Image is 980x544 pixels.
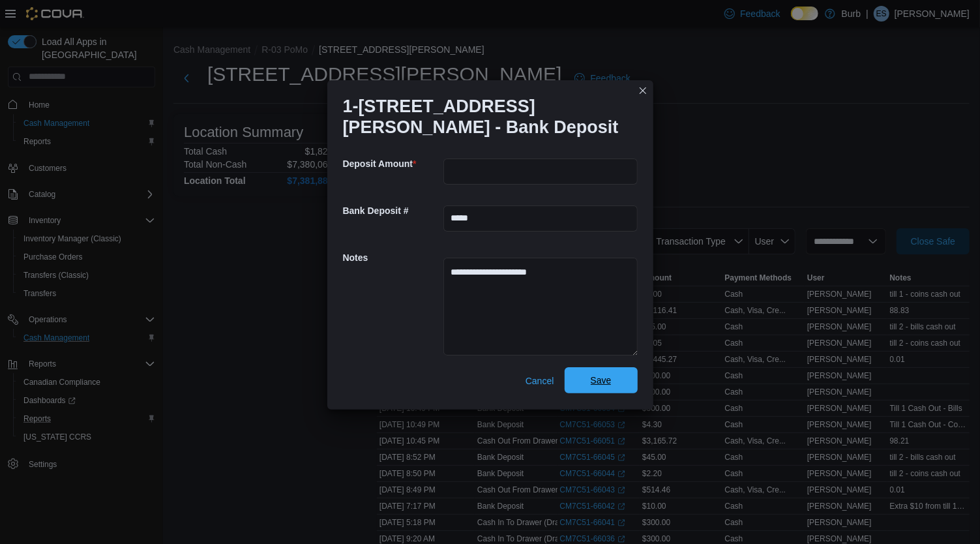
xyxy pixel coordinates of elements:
h5: Notes [343,245,441,271]
button: Save [565,367,638,393]
span: Save [591,374,612,387]
button: Closes this modal window [635,83,651,98]
h1: 1-[STREET_ADDRESS][PERSON_NAME] - Bank Deposit [343,96,627,138]
h5: Bank Deposit # [343,198,441,224]
button: Cancel [520,368,559,394]
h5: Deposit Amount [343,151,441,177]
span: Cancel [526,374,554,387]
